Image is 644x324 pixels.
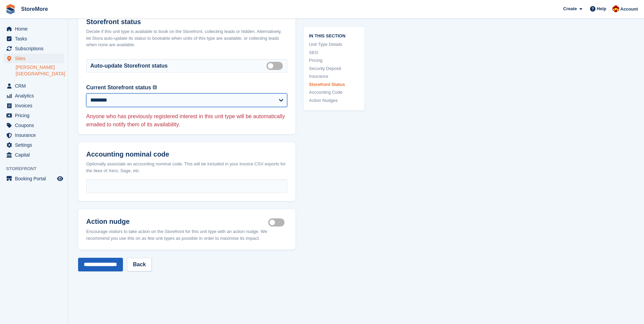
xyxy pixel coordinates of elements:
a: Storefront Status [309,81,359,88]
span: Subscriptions [15,44,56,53]
span: Help [597,5,606,12]
span: Tasks [15,34,56,43]
a: menu [3,81,64,91]
div: Encourage visitors to take action on the Storefront for this unit type with an action nudge. We r... [86,228,287,241]
img: stora-icon-8386f47178a22dfd0bd8f6a31ec36ba5ce8667c1dd55bd0f319d3a0aa187defe.svg [5,4,16,14]
a: [PERSON_NAME][GEOGRAPHIC_DATA] [16,64,64,77]
a: menu [3,34,64,43]
a: Security Deposit [309,65,359,72]
a: menu [3,121,64,130]
a: SEO [309,49,359,56]
img: Store More Team [612,5,619,12]
span: CRM [15,81,56,91]
span: Storefront [6,165,68,172]
a: Accounting Code [309,89,359,96]
a: Action Nudges [309,97,359,104]
label: Auto manage storefront status [266,65,286,66]
a: menu [3,111,64,120]
a: Preview store [56,175,64,183]
span: Capital [15,150,56,160]
label: Auto-update Storefront status [90,62,168,70]
label: Is active [268,222,287,223]
span: Sites [15,54,56,63]
a: menu [3,140,64,150]
a: menu [3,174,64,183]
span: Account [620,6,638,13]
span: Home [15,24,56,34]
span: Analytics [15,91,56,101]
h2: Accounting nominal code [86,150,287,158]
h2: Action nudge [86,217,268,226]
a: Back [127,258,151,271]
p: Anyone who has previously registered interest in this unit type will be automatically emailed to ... [86,112,287,129]
h2: Storefront status [86,18,287,26]
a: menu [3,91,64,101]
span: Pricing [15,111,56,120]
label: Current Storefront status [86,84,151,92]
span: Settings [15,140,56,150]
div: Optionally associate an accounting nominal code. This will be included in your invoice CSV export... [86,161,287,174]
a: menu [3,54,64,63]
div: Decide if this unit type is available to book on the Storefront, collecting leads or hidden. Alte... [86,28,287,48]
a: menu [3,150,64,160]
a: Insurance [309,73,359,80]
a: Pricing [309,57,359,64]
a: menu [3,24,64,34]
a: StoreMore [18,3,51,15]
span: Coupons [15,121,56,130]
img: icon-info-grey-7440780725fd019a000dd9b08b2336e03edf1995a4989e88bcd33f0948082b44.svg [153,85,157,89]
a: menu [3,130,64,140]
a: menu [3,101,64,110]
span: Booking Portal [15,174,56,183]
a: menu [3,44,64,53]
span: In this section [309,32,359,38]
span: Invoices [15,101,56,110]
a: Unit Type Details [309,41,359,48]
span: Create [563,5,577,12]
span: Insurance [15,130,56,140]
